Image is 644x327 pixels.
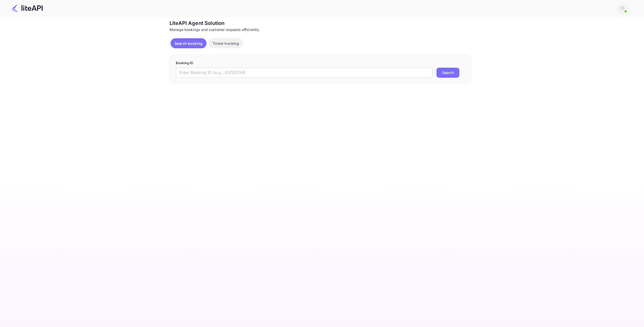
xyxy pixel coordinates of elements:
[11,4,43,12] img: LiteAPI Logo
[170,19,471,27] div: LiteAPI Agent Solution
[213,41,239,46] p: Ticket tracking
[436,68,459,78] button: Search
[170,27,471,32] div: Manage bookings and customer requests efficiently.
[176,61,465,66] p: Booking ID
[176,68,432,78] input: Enter Booking ID (e.g., 63782194)
[175,41,203,46] p: Search booking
